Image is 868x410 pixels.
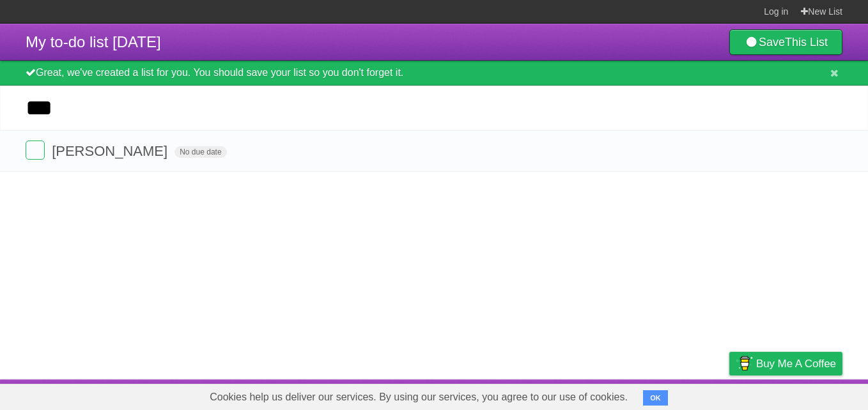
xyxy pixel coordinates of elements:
a: SaveThis List [729,29,842,55]
button: OK [643,390,668,406]
img: Buy me a coffee [736,353,753,374]
span: Buy me a coffee [756,353,836,375]
a: Developers [601,383,653,407]
a: Terms [669,383,697,407]
span: Cookies help us deliver our services. By using our services, you agree to our use of cookies. [197,384,640,410]
span: No due date [174,146,226,158]
span: My to-do list [DATE] [26,33,161,50]
a: About [559,383,586,407]
a: Privacy [713,383,746,407]
a: Suggest a feature [762,383,842,407]
b: This List [785,36,828,49]
a: Buy me a coffee [729,352,842,376]
span: [PERSON_NAME] [52,143,171,159]
label: Done [26,140,45,160]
